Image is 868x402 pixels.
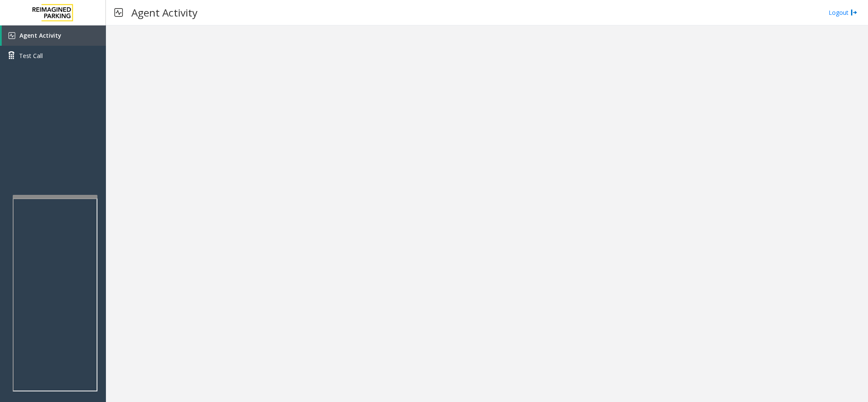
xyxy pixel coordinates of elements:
img: 'icon' [8,32,15,39]
img: pageIcon [114,2,123,23]
img: logout [851,8,857,17]
h3: Agent Activity [127,2,202,23]
span: Test Call [19,51,43,60]
a: Agent Activity [2,25,106,46]
a: Logout [829,8,857,17]
span: Agent Activity [19,31,61,39]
